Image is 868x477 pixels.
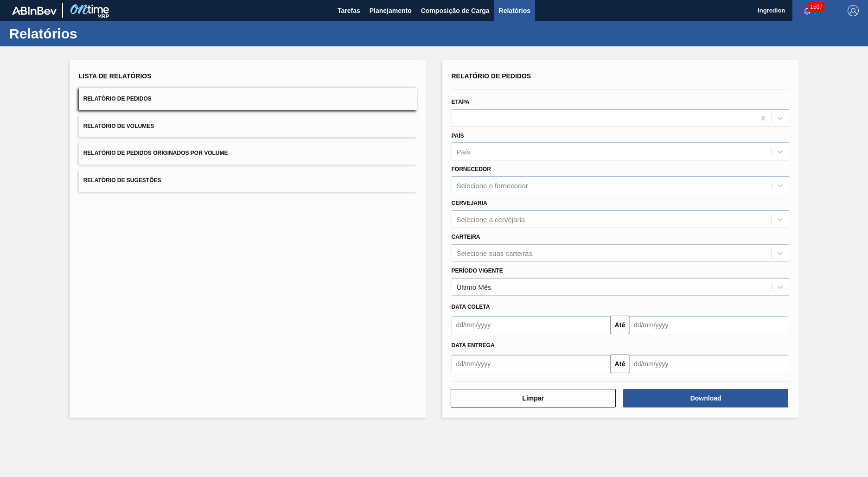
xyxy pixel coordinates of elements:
[12,6,57,15] img: TNhmsLtSVTkK8tSr43FrP2fwEKptu5GPRR3wAAAABJRU5ErkJggg==
[452,72,531,80] span: Relatório de Pedidos
[83,123,154,129] span: Relatório de Volumes
[457,182,528,190] div: Selecione o fornecedor
[452,342,495,349] span: Data entrega
[79,142,417,165] button: Relatório de Pedidos Originados por Volume
[629,355,788,373] input: dd/mm/yyyy
[457,215,525,223] div: Selecione a cervejaria
[9,28,174,39] h1: Relatórios
[457,148,471,156] div: País
[421,5,490,16] span: Composição de Carga
[452,200,487,206] label: Cervejaria
[611,316,629,334] button: Até
[452,304,490,310] span: Data coleta
[629,316,788,334] input: dd/mm/yyyy
[370,5,412,16] span: Planejamento
[452,99,470,105] label: Etapa
[623,389,788,407] button: Download
[452,133,464,139] label: País
[457,249,532,257] div: Selecione suas carteiras
[848,5,859,16] img: Logout
[451,389,616,407] button: Limpar
[79,115,417,138] button: Relatório de Volumes
[79,72,152,80] span: Lista de Relatórios
[452,267,503,274] label: Período Vigente
[83,177,161,184] span: Relatório de Sugestões
[79,88,417,110] button: Relatório de Pedidos
[457,283,491,291] div: Último Mês
[452,166,491,172] label: Fornecedor
[83,95,152,102] span: Relatório de Pedidos
[792,4,822,17] button: Notificações
[452,355,611,373] input: dd/mm/yyyy
[499,5,530,16] span: Relatórios
[452,316,611,334] input: dd/mm/yyyy
[338,5,360,16] span: Tarefas
[79,169,417,192] button: Relatório de Sugestões
[83,150,228,156] span: Relatório de Pedidos Originados por Volume
[611,355,629,373] button: Até
[808,2,824,12] span: 1507
[452,234,480,240] label: Carteira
